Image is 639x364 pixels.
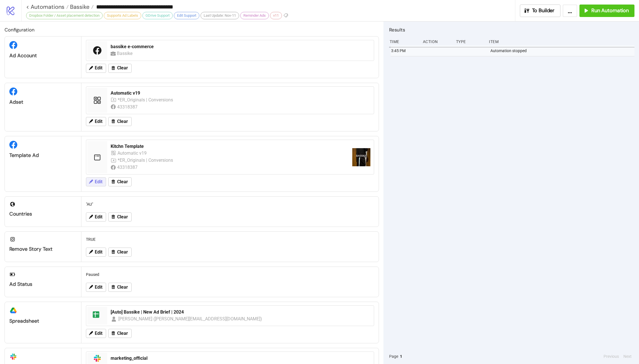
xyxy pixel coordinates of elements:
[108,177,132,186] button: Clear
[86,117,106,126] button: Edit
[111,44,370,50] div: bassike e-commerce
[118,157,174,164] div: *ER_Originals | Conversions
[142,12,173,19] div: GDrive Support
[398,353,404,359] button: 1
[117,65,128,71] span: Clear
[9,99,77,105] div: Adset
[389,26,634,33] h2: Results
[117,119,128,124] span: Clear
[26,4,69,10] a: < Automations
[117,50,134,57] div: Bassike
[86,212,106,222] button: Edit
[9,152,77,159] div: Template Ad
[117,250,128,255] span: Clear
[104,12,141,19] div: Supports Ad Labels
[118,96,174,103] div: *ER_Originals | Conversions
[602,353,621,359] button: Previous
[95,119,102,124] span: Edit
[118,315,262,322] div: [PERSON_NAME] ([PERSON_NAME][EMAIL_ADDRESS][DOMAIN_NAME])
[84,269,376,280] div: Paused
[86,248,106,257] button: Edit
[69,3,89,10] span: Bassike
[9,281,77,288] div: Ad Status
[117,164,139,171] div: 43318387
[240,12,269,19] div: Reminder Ads
[95,250,102,255] span: Edit
[26,12,103,19] div: Dropbox Folder / Asset placement detection
[117,214,128,220] span: Clear
[108,212,132,222] button: Clear
[622,353,633,359] button: Next
[95,214,102,220] span: Edit
[389,353,398,359] span: Page
[111,143,348,150] div: Kitchn Template
[201,12,239,19] div: Last Update: Nov-11
[108,329,132,338] button: Clear
[389,36,418,47] div: Time
[108,248,132,257] button: Clear
[117,103,139,110] div: 43318387
[391,45,420,56] div: 3:45 PM
[86,283,106,292] button: Edit
[108,64,132,73] button: Clear
[520,5,561,17] button: To Builder
[108,283,132,292] button: Clear
[86,329,106,338] button: Edit
[95,179,102,184] span: Edit
[84,199,376,210] div: "AU"
[111,309,370,315] div: [Auto] Bassike | New Ad Brief | 2024
[86,177,106,186] button: Edit
[455,36,485,47] div: Type
[9,318,77,324] div: Spreadsheet
[95,331,102,336] span: Edit
[591,7,629,14] span: Run Automation
[117,331,128,336] span: Clear
[117,150,148,157] div: Automatic v19
[117,285,128,290] span: Clear
[422,36,452,47] div: Action
[563,5,577,17] button: ...
[117,179,128,184] span: Clear
[111,355,370,361] div: marketing_official
[95,285,102,290] span: Edit
[270,12,282,19] div: v11
[111,90,370,96] div: Automatic v19
[9,52,77,59] div: Ad Account
[95,65,102,71] span: Edit
[174,12,199,19] div: Edit Support
[9,211,77,217] div: Countries
[9,246,77,252] div: Remove Story Text
[69,4,94,10] a: Bassike
[108,117,132,126] button: Clear
[488,36,634,47] div: Item
[84,234,376,245] div: TRUE
[579,5,634,17] button: Run Automation
[352,148,370,166] img: https://scontent.fmnl25-8.fna.fbcdn.net/v/t15.5256-10/538381676_1670524073604994_3817829372521593...
[86,64,106,73] button: Edit
[532,7,555,14] span: To Builder
[490,45,636,56] div: Automation stopped
[5,26,379,33] h2: Configuration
